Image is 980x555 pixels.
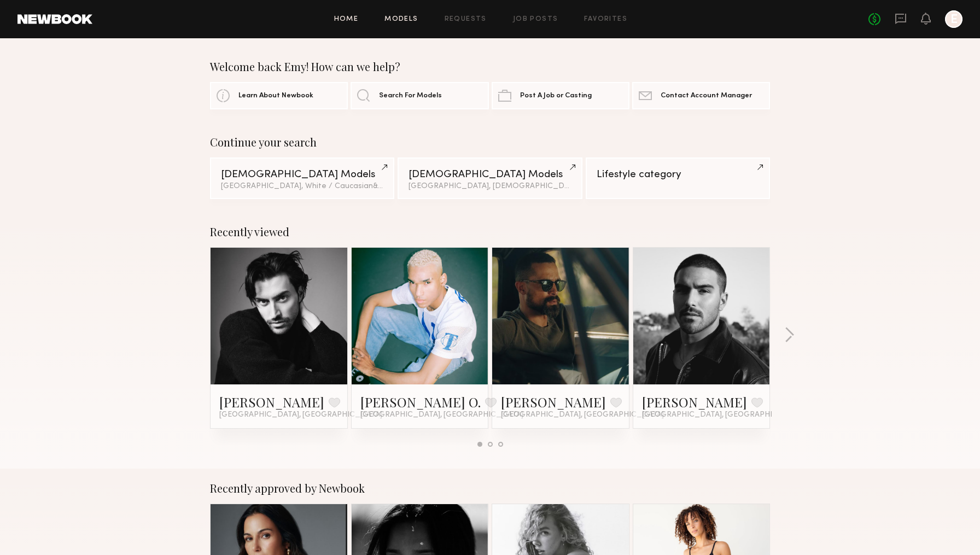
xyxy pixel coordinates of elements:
div: Lifestyle category [597,170,759,180]
a: Home [334,16,359,23]
a: [DEMOGRAPHIC_DATA] Models[GEOGRAPHIC_DATA], [DEMOGRAPHIC_DATA] / [DEMOGRAPHIC_DATA] [398,157,582,199]
a: Favorites [584,16,627,23]
div: Continue your search [210,136,770,149]
span: [GEOGRAPHIC_DATA], [GEOGRAPHIC_DATA] [219,411,382,419]
a: Lifestyle category [586,157,770,199]
div: Recently approved by Newbook [210,482,770,495]
a: [DEMOGRAPHIC_DATA] Models[GEOGRAPHIC_DATA], White / Caucasian&1other filter [210,157,394,199]
a: [PERSON_NAME] [642,393,747,411]
a: Post A Job or Casting [492,82,629,109]
a: E [945,10,962,28]
a: Job Posts [513,16,558,23]
span: & 1 other filter [373,183,420,190]
a: [PERSON_NAME] [501,393,606,411]
a: [PERSON_NAME] [219,393,324,411]
a: Requests [445,16,487,23]
div: [DEMOGRAPHIC_DATA] Models [409,170,571,180]
div: [GEOGRAPHIC_DATA], [DEMOGRAPHIC_DATA] / [DEMOGRAPHIC_DATA] [409,183,571,190]
div: [GEOGRAPHIC_DATA], White / Caucasian [221,183,383,190]
a: Models [384,16,418,23]
span: Contact Account Manager [661,92,752,100]
a: [PERSON_NAME] O. [360,393,481,411]
a: Learn About Newbook [210,82,348,109]
div: Welcome back Emy! How can we help? [210,60,770,73]
span: [GEOGRAPHIC_DATA], [GEOGRAPHIC_DATA] [642,411,805,419]
span: [GEOGRAPHIC_DATA], [GEOGRAPHIC_DATA] [501,411,664,419]
span: Search For Models [379,92,442,100]
a: Search For Models [351,82,488,109]
span: Learn About Newbook [238,92,313,100]
a: Contact Account Manager [632,82,770,109]
div: [DEMOGRAPHIC_DATA] Models [221,170,383,180]
div: Recently viewed [210,225,770,238]
span: Post A Job or Casting [520,92,592,100]
span: [GEOGRAPHIC_DATA], [GEOGRAPHIC_DATA] [360,411,523,419]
